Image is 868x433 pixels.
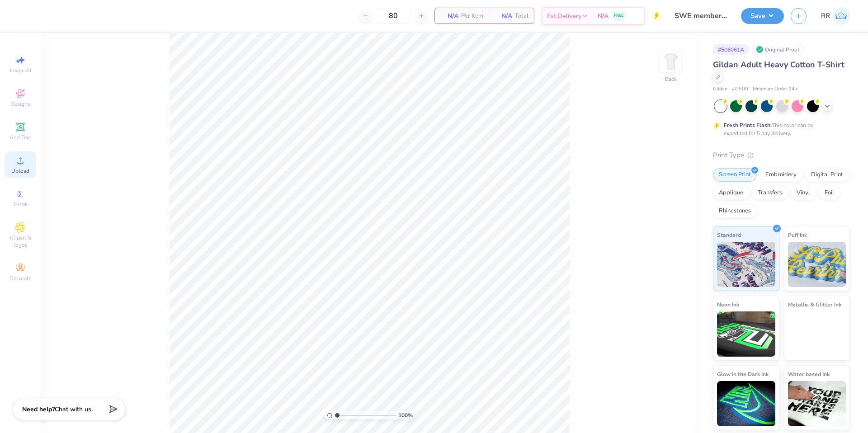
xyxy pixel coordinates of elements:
[717,230,741,240] span: Standard
[713,168,757,182] div: Screen Print
[55,405,93,414] span: Chat with us.
[11,167,29,174] span: Upload
[788,311,846,357] img: Metallic & Glitter Ink
[791,186,816,200] div: Vinyl
[717,311,775,357] img: Neon Ink
[614,13,623,19] span: FREE
[754,44,804,55] div: Original Proof
[376,8,411,24] input: – –
[10,67,31,74] span: Image AI
[724,122,772,129] strong: Fresh Prints Flash:
[753,85,798,93] span: Minimum Order: 24 +
[440,11,458,21] span: N/A
[717,369,769,379] span: Glow in the Dark Ink
[759,168,802,182] div: Embroidery
[821,11,830,21] span: RR
[5,234,36,249] span: Clipart & logos
[819,186,840,200] div: Foil
[788,300,841,309] span: Metallic & Glitter Ink
[713,150,850,160] div: Print Type
[713,44,749,55] div: # 506061A
[832,7,850,25] img: Rigil Kent Ricardo
[713,204,757,218] div: Rhinestones
[547,11,581,21] span: Est. Delivery
[732,85,748,93] span: # G500
[665,75,677,83] div: Back
[741,8,784,24] button: Save
[668,7,734,25] input: Untitled Design
[9,134,31,141] span: Add Text
[9,275,31,282] span: Decorate
[788,242,846,287] img: Puff Ink
[821,7,850,25] a: RR
[14,201,28,208] span: Greek
[717,381,775,426] img: Glow in the Dark Ink
[515,11,528,21] span: Total
[717,300,739,309] span: Neon Ink
[10,100,30,108] span: Designs
[788,381,846,426] img: Water based Ink
[461,11,483,21] span: Per Item
[788,369,830,379] span: Water based Ink
[713,186,749,200] div: Applique
[662,52,680,71] img: Back
[398,411,413,419] span: 100 %
[788,230,807,240] span: Puff Ink
[713,85,727,93] span: Gildan
[805,168,849,182] div: Digital Print
[752,186,788,200] div: Transfers
[713,59,844,70] span: Gildan Adult Heavy Cotton T-Shirt
[724,121,835,137] div: This color can be expedited for 5 day delivery.
[22,405,55,414] strong: Need help?
[494,11,512,21] span: N/A
[598,11,609,21] span: N/A
[717,242,775,287] img: Standard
